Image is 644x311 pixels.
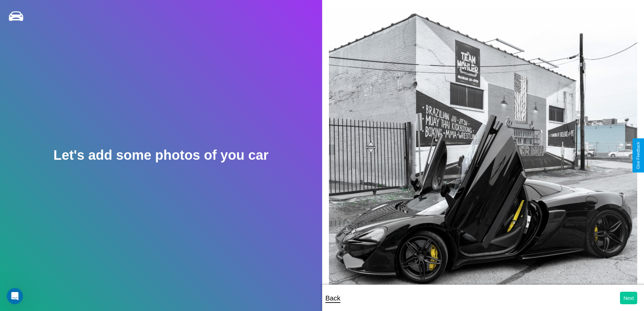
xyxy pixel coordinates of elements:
[53,148,268,163] h2: Let's add some photos of you car
[326,292,340,304] p: Back
[636,142,641,169] div: Give Feedback
[329,7,638,297] img: posted
[620,292,637,304] button: Next
[7,288,23,304] iframe: Intercom live chat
